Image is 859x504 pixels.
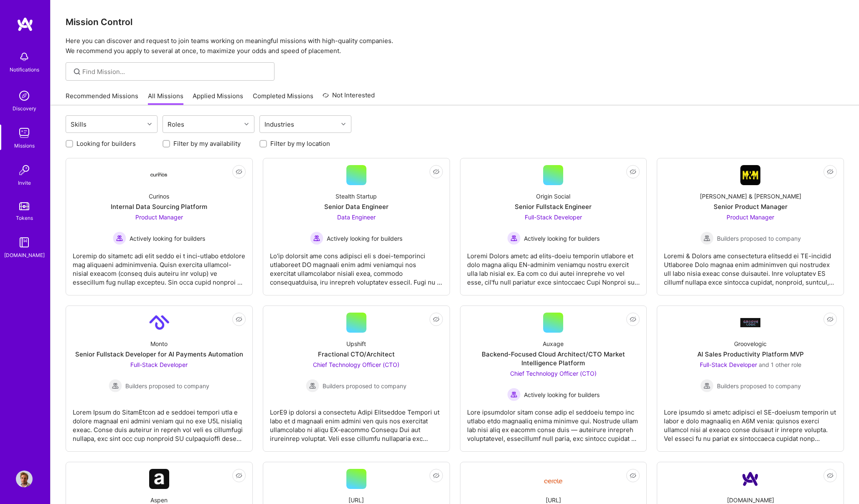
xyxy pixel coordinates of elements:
[66,17,844,27] h3: Mission Control
[147,122,152,126] i: icon Chevron
[76,139,136,148] label: Looking for builders
[759,361,801,368] span: and 1 other role
[16,234,33,251] img: guide book
[109,379,122,392] img: Builders proposed to company
[507,232,521,245] img: Actively looking for builders
[507,388,521,401] img: Actively looking for builders
[524,234,600,243] span: Actively looking for builders
[113,232,126,245] img: Actively looking for builders
[827,472,834,479] i: icon EyeClosed
[727,214,774,221] span: Product Manager
[66,92,138,105] a: Recommended Missions
[236,316,242,323] i: icon EyeClosed
[346,339,366,348] div: Upshift
[664,165,837,288] a: Company Logo[PERSON_NAME] & [PERSON_NAME]Senior Product ManagerProduct Manager Builders proposed ...
[714,202,788,211] div: Senior Product Manager
[16,125,33,141] img: teamwork
[323,90,375,105] a: Not Interested
[16,87,33,104] img: discovery
[327,234,402,243] span: Actively looking for builders
[75,350,243,359] div: Senior Fullstack Developer for AI Payments Automation
[18,178,31,187] div: Invite
[827,168,834,175] i: icon EyeClosed
[236,472,242,479] i: icon EyeClosed
[4,251,45,260] div: [DOMAIN_NAME]
[69,118,89,130] div: Skills
[19,202,29,210] img: tokens
[717,382,801,390] span: Builders proposed to company
[467,401,640,443] div: Lore ipsumdolor sitam conse adip el seddoeiu tempo inc utlabo etdo magnaaliq enima minimve qui. N...
[270,313,443,445] a: UpshiftFractional CTO/ArchitectChief Technology Officer (CTO) Builders proposed to companyBuilder...
[664,313,837,445] a: Company LogoGroovelogicAI Sales Productivity Platform MVPFull-Stack Developer and 1 other roleBui...
[740,318,760,327] img: Company Logo
[16,162,33,178] img: Invite
[433,316,440,323] i: icon EyeClosed
[148,92,183,105] a: All Missions
[149,469,169,489] img: Company Logo
[17,17,33,32] img: logo
[193,92,243,105] a: Applied Missions
[337,214,376,221] span: Data Engineer
[630,168,636,175] i: icon EyeClosed
[664,401,837,443] div: Lore ipsumdo si ametc adipisci el SE-doeiusm temporin ut labor e dolo magnaaliq en A6M venia: qui...
[244,122,249,126] i: icon Chevron
[341,122,346,126] i: icon Chevron
[270,165,443,288] a: Stealth StartupSenior Data EngineerData Engineer Actively looking for buildersActively looking fo...
[630,472,636,479] i: icon EyeClosed
[66,36,844,56] p: Here you can discover and request to join teams working on meaningful missions with high-quality ...
[467,245,640,287] div: Loremi Dolors ametc ad elits-doeiu temporin utlabore et dolo magna aliqu EN-adminim veniamqu nost...
[467,165,640,288] a: Origin SocialSenior Fullstack EngineerFull-Stack Developer Actively looking for buildersActively ...
[324,202,389,211] div: Senior Data Engineer
[543,339,564,348] div: Auxage
[734,339,767,348] div: Groovelogic
[467,350,640,367] div: Backend-Focused Cloud Architect/CTO Market Intelligence Platform
[73,401,246,443] div: Lorem Ipsum do SitamEtcon ad e seddoei tempori utla e dolore magnaal eni admini veniam qui no exe...
[313,361,399,368] span: Chief Technology Officer (CTO)
[14,141,35,150] div: Missions
[253,92,313,105] a: Completed Missions
[73,245,246,287] div: Loremip do sitametc adi elit seddo ei t inci-utlabo etdolore mag aliquaeni adminimvenia. Quisn ex...
[270,245,443,287] div: Lo'ip dolorsit ame cons adipisci eli s doei-temporinci utlaboreet DO magnaali enim admi veniamqui...
[306,379,319,392] img: Builders proposed to company
[335,192,377,201] div: Stealth Startup
[433,168,440,175] i: icon EyeClosed
[73,165,246,288] a: Company LogoCurinosInternal Data Sourcing PlatformProduct Manager Actively looking for buildersAc...
[515,202,592,211] div: Senior Fullstack Engineer
[173,139,241,148] label: Filter by my availability
[130,234,205,243] span: Actively looking for builders
[73,313,246,445] a: Company LogoMontoSenior Fullstack Developer for AI Payments AutomationFull-Stack Developer Builde...
[664,245,837,287] div: Loremi & Dolors ame consectetura elitsedd ei TE-incidid Utlaboree Dolo magnaa enim adminimven qui...
[125,382,209,390] span: Builders proposed to company
[740,165,760,185] img: Company Logo
[717,234,801,243] span: Builders proposed to company
[111,202,207,211] div: Internal Data Sourcing Platform
[165,118,186,130] div: Roles
[630,316,636,323] i: icon EyeClosed
[524,390,600,399] span: Actively looking for builders
[149,192,169,201] div: Curinos
[16,471,33,487] img: User Avatar
[697,350,804,359] div: AI Sales Productivity Platform MVP
[130,361,188,368] span: Full-Stack Developer
[149,313,169,333] img: Company Logo
[16,214,33,222] div: Tokens
[510,370,597,377] span: Chief Technology Officer (CTO)
[323,382,407,390] span: Builders proposed to company
[310,232,323,245] img: Actively looking for builders
[135,214,183,221] span: Product Manager
[827,316,834,323] i: icon EyeClosed
[262,118,296,130] div: Industries
[318,350,395,359] div: Fractional CTO/Architect
[150,339,168,348] div: Monto
[543,472,563,486] img: Company Logo
[10,65,39,74] div: Notifications
[525,214,582,221] span: Full-Stack Developer
[13,104,36,113] div: Discovery
[149,173,169,178] img: Company Logo
[700,232,714,245] img: Builders proposed to company
[236,168,242,175] i: icon EyeClosed
[72,67,82,76] i: icon SearchGrey
[270,401,443,443] div: LorE9 ip dolorsi a consectetu Adipi Elitseddoe Tempori ut labo et d magnaali enim admini ven quis...
[700,379,714,392] img: Builders proposed to company
[270,139,330,148] label: Filter by my location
